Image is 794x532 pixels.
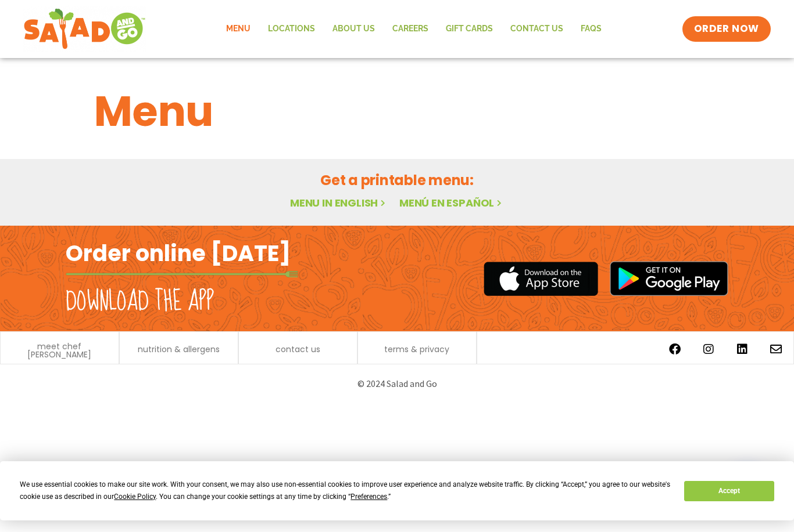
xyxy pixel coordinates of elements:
[217,16,610,42] nav: Menu
[66,285,214,318] h2: Download the app
[484,260,598,298] img: appstore
[384,16,437,42] a: Careers
[502,16,572,42] a: Contact Us
[217,16,259,42] a: Menu
[23,6,146,52] img: new-SAG-logo-768×292
[138,345,220,353] a: nutrition & allergens
[684,481,774,501] button: Accept
[66,239,291,267] h2: Order online [DATE]
[94,170,700,190] h2: Get a printable menu:
[66,271,298,277] img: fork
[350,493,387,501] span: Preferences
[71,376,723,392] p: © 2024 Salad and Go
[384,345,449,353] a: terms & privacy
[399,196,504,210] a: Menú en español
[682,16,771,42] a: ORDER NOW
[290,196,388,210] a: Menu in English
[94,80,700,143] h1: Menu
[20,479,670,503] div: We use essential cookies to make our site work. With your consent, we may also use non-essential ...
[572,16,610,42] a: FAQs
[6,342,113,359] a: meet chef [PERSON_NAME]
[114,493,156,501] span: Cookie Policy
[694,22,759,36] span: ORDER NOW
[276,345,320,353] a: contact us
[610,261,728,296] img: google_play
[437,16,502,42] a: GIFT CARDS
[259,16,324,42] a: Locations
[324,16,384,42] a: About Us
